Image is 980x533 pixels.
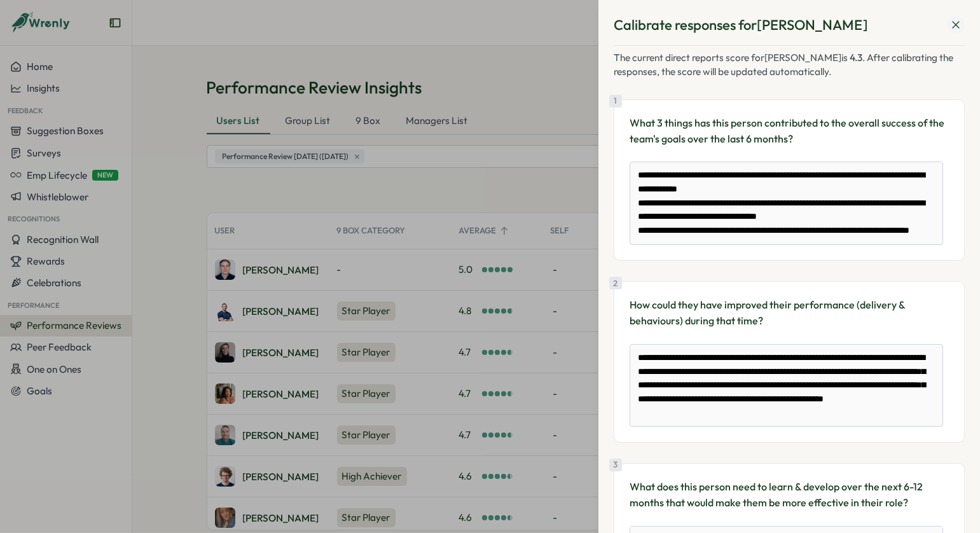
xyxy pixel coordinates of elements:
[850,52,862,64] span: 4.3
[630,479,949,511] p: What does this person need to learn & develop over the next 6-12 months that would make them be m...
[609,277,622,289] div: 2
[609,459,622,471] div: 3
[630,297,949,329] p: How could they have improved their performance (delivery & behaviours) during that time?
[614,51,965,79] div: The current direct reports score for [PERSON_NAME] is . After calibrating the responses, the scor...
[630,115,949,147] p: What 3 things has this person contributed to the overall success of the team's goals over the las...
[609,95,622,107] div: 1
